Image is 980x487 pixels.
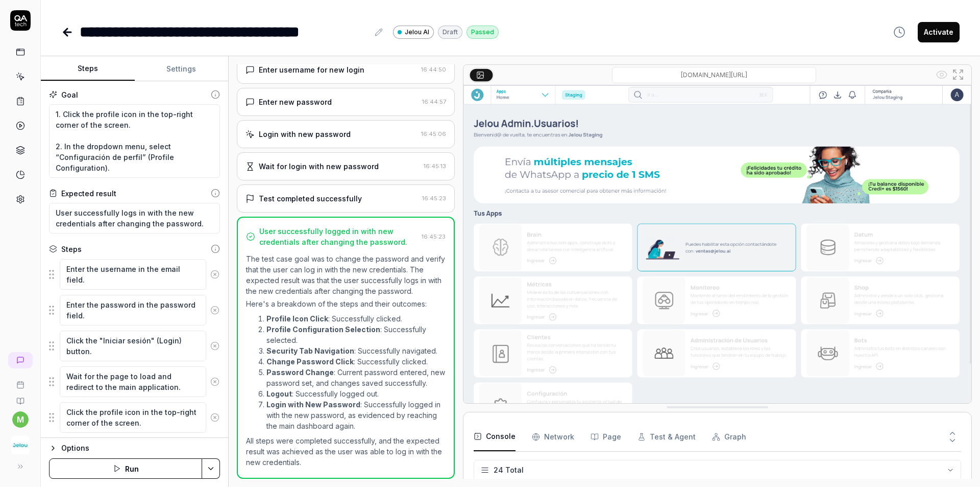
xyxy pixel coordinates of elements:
time: 16:45:23 [422,233,446,240]
div: Options [61,442,220,454]
strong: Login with New Password [266,400,360,409]
button: Settings [135,57,229,81]
li: : Successfully clicked. [266,356,446,367]
p: The test case goal was to change the password and verify that the user can log in with the new cr... [246,253,446,296]
strong: Profile Configuration Selection [266,325,380,334]
button: Network [532,423,574,451]
li: : Successfully selected. [266,324,446,345]
button: Options [49,442,220,454]
button: m [12,411,29,428]
li: : Current password entered, new password set, and changes saved successfully. [266,367,446,388]
div: Wait for login with new password [259,161,379,172]
button: Open in full screen [950,66,966,83]
button: Console [474,423,516,451]
div: User successfully logged in with new credentials after changing the password. [259,226,418,247]
a: Documentation [4,389,36,405]
a: Book a call with us [4,373,36,389]
button: Remove step [206,336,224,356]
strong: Password Change [266,368,334,377]
time: 16:44:57 [422,98,446,105]
div: Suggestions [49,259,220,290]
p: Here's a breakdown of the steps and their outcomes: [246,298,446,309]
time: 16:45:23 [422,195,446,202]
strong: Change Password Click [266,357,354,366]
button: Page [591,423,621,451]
strong: Logout [266,389,292,398]
div: Suggestions [49,330,220,362]
div: Goal [61,89,78,100]
div: Enter username for new login [259,64,364,75]
button: Show all interative elements [934,66,950,83]
time: 16:45:06 [421,130,446,137]
div: Suggestions [49,366,220,398]
img: Screenshot [463,85,971,403]
time: 16:44:50 [421,66,446,73]
div: Steps [61,244,82,254]
div: Suggestions [49,294,220,326]
div: Login with new password [259,129,351,140]
div: Suggestions [49,402,220,433]
p: All steps were completed successfully, and the expected result was achieved as the user was able ... [246,435,446,468]
a: Jelou AI [393,25,434,39]
button: Jelou AI Logo [4,428,36,456]
li: : Successfully navigated. [266,345,446,356]
time: 16:45:13 [424,163,446,170]
li: : Successfully logged out. [266,388,446,399]
strong: Profile Icon Click [266,314,328,323]
button: Graph [712,423,746,451]
span: Jelou AI [405,28,429,37]
button: Activate [918,22,960,42]
div: Enter new password [259,97,332,107]
li: : Successfully logged in with the new password, as evidenced by reaching the main dashboard again. [266,399,446,431]
button: Steps [41,57,135,81]
div: Suggestions [49,437,220,480]
li: : Successfully clicked. [266,313,446,324]
img: Jelou AI Logo [11,436,30,454]
button: Test & Agent [638,423,696,451]
div: Test completed successfully [259,193,362,204]
button: Remove step [206,300,224,320]
div: Draft [438,26,462,39]
button: Remove step [206,407,224,428]
button: Remove step [206,372,224,392]
div: Expected result [61,188,116,199]
button: Run [49,458,202,479]
a: New conversation [8,352,33,368]
button: Remove step [206,264,224,285]
button: View version history [887,22,912,42]
div: Passed [467,26,499,39]
strong: Security Tab Navigation [266,346,354,355]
